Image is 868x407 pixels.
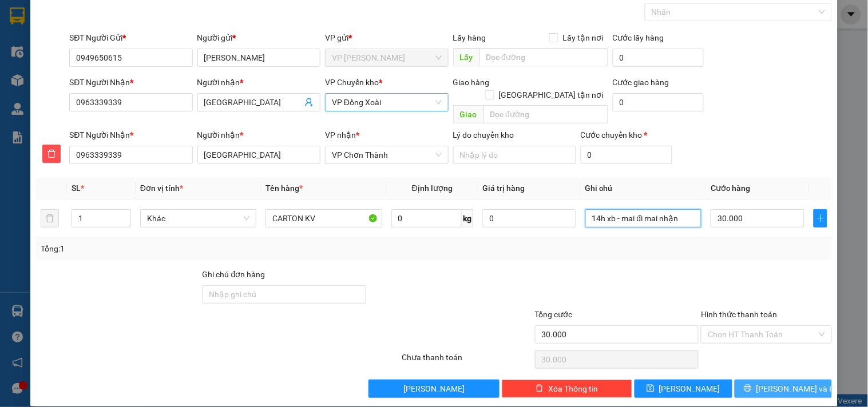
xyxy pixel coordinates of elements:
[453,146,576,164] input: Lý do chuyển kho
[401,351,533,371] div: Chưa thanh toán
[368,380,499,398] button: [PERSON_NAME]
[325,130,356,139] span: VP nhận
[483,105,608,123] input: Dọc đường
[147,210,249,227] span: Khác
[814,214,827,223] span: plus
[585,209,701,228] input: Ghi Chú
[203,270,265,279] label: Ghi chú đơn hàng
[535,310,573,319] span: Tổng cước
[197,31,320,44] div: Người gửi
[140,183,183,193] span: Đơn vị tính
[403,382,465,395] span: [PERSON_NAME]
[711,183,750,193] span: Cước hàng
[304,98,314,107] span: user-add
[479,48,608,66] input: Dọc đường
[197,76,320,89] div: Người nhận
[735,380,832,398] button: printer[PERSON_NAME] và In
[42,145,61,163] button: delete
[265,183,303,193] span: Tên hàng
[197,129,320,141] div: Người nhận
[453,105,483,123] span: Giao
[332,49,441,66] span: VP Lê Hồng Phong
[72,183,81,193] span: SL
[536,384,544,393] span: delete
[43,149,60,158] span: delete
[462,209,473,228] span: kg
[581,177,706,199] th: Ghi chú
[548,382,598,395] span: Xóa Thông tin
[69,146,192,164] input: SĐT người nhận
[558,31,608,44] span: Lấy tận nơi
[613,93,704,111] input: Cước giao hàng
[613,49,704,67] input: Cước lấy hàng
[494,89,608,101] span: [GEOGRAPHIC_DATA] tận nơi
[659,382,720,395] span: [PERSON_NAME]
[325,31,448,44] div: VP gửi
[41,209,59,228] button: delete
[453,48,479,66] span: Lấy
[814,209,827,228] button: plus
[332,146,441,163] span: VP Chơn Thành
[581,129,672,141] div: Cước chuyển kho
[197,146,320,164] input: Tên người nhận
[325,78,379,87] span: VP Chuyển kho
[756,382,837,395] span: [PERSON_NAME] và In
[69,76,192,89] div: SĐT Người Nhận
[332,94,441,111] span: VP Đồng Xoài
[69,31,192,44] div: SĐT Người Gửi
[453,33,486,42] span: Lấy hàng
[203,285,367,304] input: Ghi chú đơn hàng
[41,242,336,255] div: Tổng: 1
[265,209,382,228] input: VD: Bàn, Ghế
[412,183,453,193] span: Định lượng
[613,78,669,87] label: Cước giao hàng
[647,384,655,393] span: save
[744,384,752,393] span: printer
[502,380,632,398] button: deleteXóa Thông tin
[453,78,490,87] span: Giao hàng
[69,129,192,141] div: SĐT Người Nhận
[453,130,514,139] label: Lý do chuyển kho
[482,209,576,228] input: 0
[635,380,732,398] button: save[PERSON_NAME]
[482,183,525,193] span: Giá trị hàng
[701,310,777,319] label: Hình thức thanh toán
[613,33,664,42] label: Cước lấy hàng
